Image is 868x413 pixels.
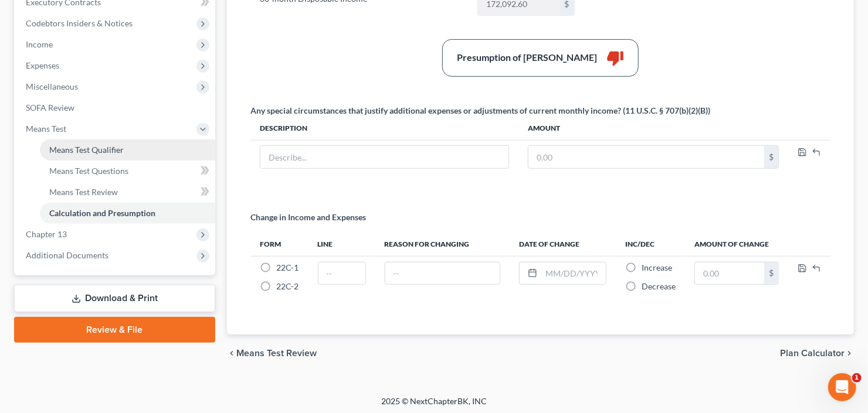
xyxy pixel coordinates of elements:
[260,146,508,168] input: Describe...
[40,139,215,161] a: Means Test Qualifier
[227,349,236,358] i: chevron_left
[541,262,606,285] input: MM/DD/YYYY
[457,51,597,64] div: Presumption of [PERSON_NAME]
[26,229,67,239] span: Chapter 13
[16,97,215,118] a: SOFA Review
[227,349,317,358] button: chevron_left Means Test Review
[528,146,764,168] input: 0.00
[26,103,74,112] span: SOFA Review
[764,262,778,285] div: $
[49,145,124,155] span: Means Test Qualifier
[26,124,66,134] span: Means Test
[236,349,317,358] span: Means Test Review
[616,233,685,256] th: Inc/Dec
[606,49,624,67] i: thumb_down
[40,161,215,182] a: Means Test Questions
[26,18,133,28] span: Codebtors Insiders & Notices
[40,203,215,224] a: Calculation and Presumption
[26,60,59,70] span: Expenses
[308,233,375,256] th: Line
[510,233,616,256] th: Date of Change
[250,117,518,140] th: Description
[26,250,108,260] span: Additional Documents
[764,146,778,168] div: $
[642,262,672,272] span: Increase
[685,233,788,256] th: Amount of Change
[780,349,854,358] button: Plan Calculator chevron_right
[695,262,764,285] input: 0.00
[250,105,710,117] div: Any special circumstances that justify additional expenses or adjustments of current monthly inco...
[26,39,53,49] span: Income
[375,233,510,256] th: Reason for Changing
[26,81,78,91] span: Miscellaneous
[318,262,365,285] input: --
[518,117,788,140] th: Amount
[250,233,308,256] th: Form
[276,281,299,291] span: 22C-2
[49,166,128,176] span: Means Test Questions
[852,373,862,383] span: 1
[385,262,500,285] input: --
[276,262,299,272] span: 22C-1
[14,317,215,343] a: Review & File
[49,208,155,218] span: Calculation and Presumption
[250,211,366,223] p: Change in Income and Expenses
[40,182,215,203] a: Means Test Review
[780,349,845,358] span: Plan Calculator
[642,281,676,291] span: Decrease
[845,349,854,358] i: chevron_right
[49,187,118,197] span: Means Test Review
[828,373,856,401] iframe: Intercom live chat
[14,285,215,312] a: Download & Print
